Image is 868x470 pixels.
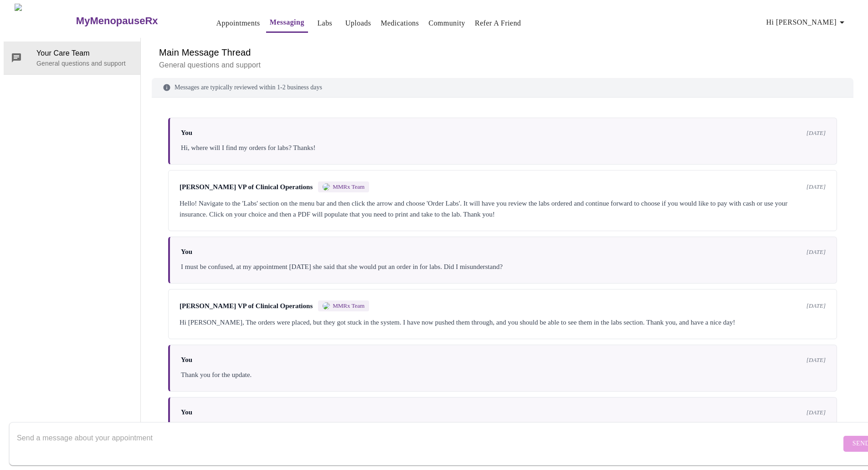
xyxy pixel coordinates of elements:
div: I must be confused, at my appointment [DATE] she said that she would put an order in for labs. Di... [181,261,826,272]
span: [PERSON_NAME] VP of Clinical Operations [180,183,313,191]
span: Hi [PERSON_NAME] [766,16,847,29]
span: MMRx Team [333,183,365,191]
span: [DATE] [806,129,826,137]
div: Thank you for the update. [181,369,826,380]
textarea: Send a message about your appointment [17,429,841,458]
a: Medications [380,17,419,30]
a: MyMenopauseRx [75,5,194,37]
span: MMRx Team [333,302,365,310]
div: Messages are typically reviewed within 1-2 business days [152,78,853,98]
p: General questions and support [36,59,133,68]
button: Uploads [342,14,375,32]
span: [DATE] [806,248,826,256]
div: Your Care TeamGeneral questions and support [4,41,140,74]
span: You [181,408,192,416]
h3: MyMenopauseRx [76,15,158,27]
p: General questions and support [159,60,846,71]
span: You [181,248,192,256]
button: Hi [PERSON_NAME] [763,13,851,31]
div: Hello! Navigate to the 'Labs' section on the menu bar and then click the arrow and choose 'Order ... [180,198,826,220]
span: [DATE] [806,409,826,416]
a: Uploads [345,17,371,30]
span: [DATE] [806,302,826,310]
a: Messaging [270,16,304,29]
div: Hi, where will I find my orders for labs? Thanks! [181,142,826,153]
a: Community [429,17,466,30]
span: [PERSON_NAME] VP of Clinical Operations [180,302,313,310]
button: Community [425,14,469,32]
span: You [181,129,192,137]
button: Medications [377,14,422,32]
div: Hi [PERSON_NAME], The orders were placed, but they got stuck in the system. I have now pushed the... [180,317,826,328]
span: [DATE] [806,183,826,191]
img: MyMenopauseRx Logo [15,4,75,38]
span: [DATE] [806,356,826,364]
h6: Main Message Thread [159,45,846,60]
span: Your Care Team [36,48,133,59]
button: Messaging [266,13,308,33]
a: Appointments [216,17,260,30]
a: Refer a Friend [475,17,521,30]
button: Labs [310,14,339,32]
button: Refer a Friend [471,14,525,32]
img: MMRX [323,183,330,191]
a: Labs [317,17,332,30]
button: Appointments [213,14,264,32]
img: MMRX [323,302,330,310]
span: You [181,356,192,364]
